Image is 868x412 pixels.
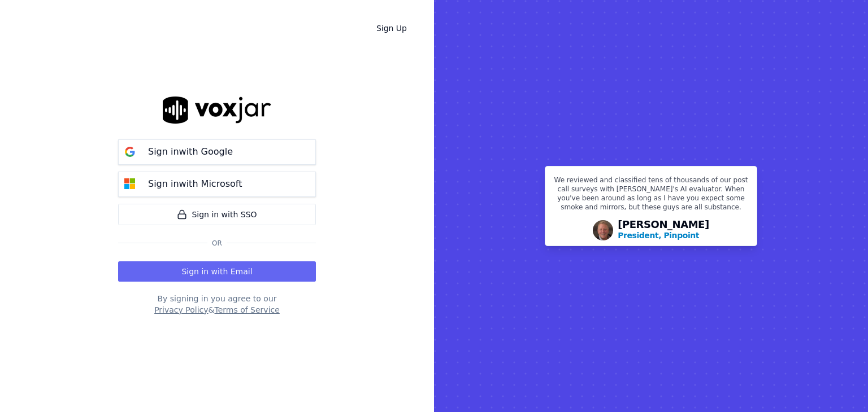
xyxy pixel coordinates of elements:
[367,18,416,38] a: Sign Up
[118,293,316,315] div: By signing in you agree to our &
[119,141,141,163] img: google Sign in button
[148,145,233,159] p: Sign in with Google
[207,239,227,248] span: Or
[148,177,242,191] p: Sign in with Microsoft
[118,261,316,282] button: Sign in with Email
[119,173,141,195] img: microsoft Sign in button
[618,220,709,241] div: [PERSON_NAME]
[593,220,613,240] img: Avatar
[214,304,279,315] button: Terms of Service
[118,172,316,197] button: Sign inwith Microsoft
[618,230,699,241] p: President, Pinpoint
[118,139,316,165] button: Sign inwith Google
[154,304,208,315] button: Privacy Policy
[163,97,271,123] img: logo
[118,204,316,225] a: Sign in with SSO
[552,176,750,216] p: We reviewed and classified tens of thousands of our post call surveys with [PERSON_NAME]'s AI eva...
